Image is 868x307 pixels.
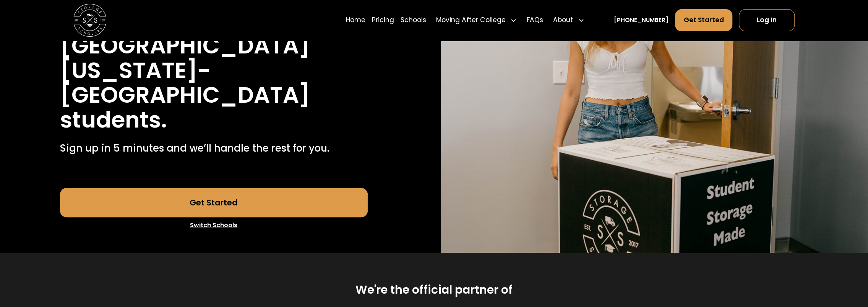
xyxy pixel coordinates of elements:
[60,108,167,132] h1: students.
[550,9,587,32] div: About
[675,10,732,32] a: Get Started
[401,9,426,32] a: Schools
[614,16,668,25] a: [PHONE_NUMBER]
[433,9,520,32] div: Moving After College
[355,282,513,297] h2: We're the official partner of
[372,9,394,32] a: Pricing
[553,16,573,26] div: About
[73,4,106,37] a: home
[527,9,543,32] a: FAQs
[60,34,368,108] h1: [GEOGRAPHIC_DATA][US_STATE]-[GEOGRAPHIC_DATA]
[739,10,795,32] a: Log In
[346,9,365,32] a: Home
[73,4,106,37] img: Storage Scholars main logo
[60,188,368,217] a: Get Started
[60,217,368,233] a: Switch Schools
[436,16,505,26] div: Moving After College
[60,141,329,156] p: Sign up in 5 minutes and we’ll handle the rest for you.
